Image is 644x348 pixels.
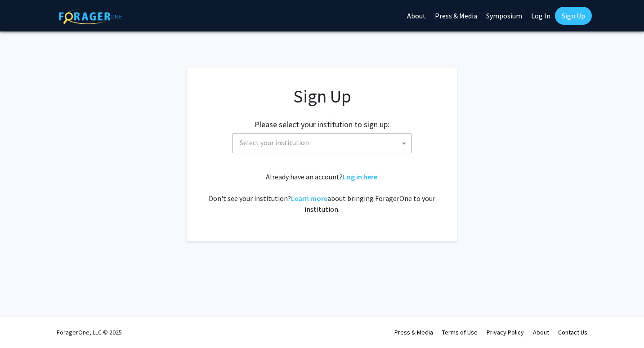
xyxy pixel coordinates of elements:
h1: Sign Up [205,85,439,107]
img: ForagerOne Logo [59,9,122,24]
div: Already have an account? . Don't see your institution? about bringing ForagerOne to your institut... [205,171,439,214]
span: Select your institution [236,134,411,152]
a: Terms of Use [442,328,478,336]
a: Log in here [343,172,377,181]
span: Select your institution [240,138,309,147]
a: Sign Up [555,7,592,25]
span: Select your institution [232,133,412,153]
h2: Please select your institution to sign up: [255,120,389,129]
a: Contact Us [558,328,587,336]
a: About [533,328,549,336]
div: ForagerOne, LLC © 2025 [57,317,122,348]
a: Learn more about bringing ForagerOne to your institution [291,194,327,203]
a: Privacy Policy [487,328,524,336]
a: Press & Media [394,328,433,336]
